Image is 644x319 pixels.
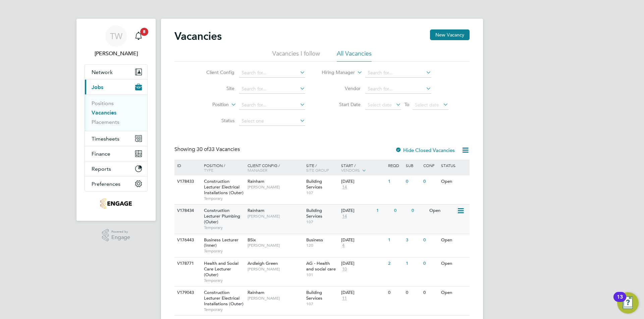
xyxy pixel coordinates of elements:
input: Search for... [365,84,431,94]
span: Temporary [204,248,244,254]
div: 0 [410,205,427,217]
div: ID [175,160,199,171]
button: Reports [85,161,147,176]
div: V178771 [175,257,199,270]
div: Jobs [85,94,147,131]
div: 2 [386,257,404,270]
div: 0 [422,175,439,188]
button: Open Resource Center, 13 new notifications [617,292,639,314]
div: 0 [392,205,410,217]
span: [PERSON_NAME] [248,296,303,301]
span: Select date [415,102,439,108]
span: Temporary [204,278,244,283]
span: Timesheets [92,136,119,142]
div: Client Config / [246,160,305,176]
span: Preferences [92,181,120,187]
span: 30 of [197,146,209,153]
div: [DATE] [341,208,373,214]
span: Network [92,69,113,75]
a: TW[PERSON_NAME] [85,25,148,58]
button: Timesheets [85,131,147,146]
div: V176443 [175,234,199,246]
a: Go to home page [85,198,148,209]
span: Rainham [248,290,264,295]
span: 120 [306,243,338,248]
span: [PERSON_NAME] [248,266,303,272]
div: 3 [404,234,422,246]
button: Preferences [85,176,147,191]
div: 0 [386,287,404,299]
span: Building Services [306,208,322,219]
span: Rainham [248,208,264,213]
span: Reports [92,166,111,172]
a: Placements [92,119,119,125]
span: Construction Lecturer Electrical Installations (Outer) [204,290,244,307]
span: Jobs [92,84,103,90]
span: 107 [306,219,338,225]
div: [DATE] [341,290,385,296]
span: Temporary [204,225,244,230]
input: Search for... [239,68,305,78]
button: Jobs [85,80,147,94]
span: Health and Social Care Lecturer (Outer) [204,260,238,277]
div: 0 [422,234,439,246]
span: Tamsin Wisken [85,50,148,58]
span: BSix [248,237,256,243]
input: Search for... [239,84,305,94]
span: 101 [306,272,338,277]
span: Temporary [204,307,244,312]
div: [DATE] [341,237,385,243]
span: [PERSON_NAME] [248,214,303,219]
span: Temporary [204,196,244,201]
span: [PERSON_NAME] [248,243,303,248]
img: jambo-logo-retina.png [100,198,131,209]
span: Finance [92,151,110,157]
span: 107 [306,301,338,307]
span: 107 [306,190,338,195]
li: Vacancies I follow [272,50,320,62]
div: Site / [305,160,340,176]
span: 14 [341,214,348,219]
div: 0 [404,175,422,188]
label: Status [196,117,234,124]
nav: Main navigation [76,19,156,221]
span: Business [306,237,323,243]
div: Conf [422,160,439,171]
div: Start / [339,160,386,176]
h2: Vacancies [174,29,222,43]
div: [DATE] [341,261,385,266]
label: Start Date [322,101,361,107]
span: AG - Health and social care [306,260,336,272]
div: V179043 [175,287,199,299]
div: Sub [404,160,422,171]
span: [PERSON_NAME] [248,184,303,190]
span: Engage [111,235,130,240]
span: Construction Lecturer Electrical Installations (Outer) [204,178,244,195]
label: Hiring Manager [316,69,355,76]
label: Position [190,101,229,108]
span: Business Lecturer (Inner) [204,237,238,248]
span: Manager [248,167,267,173]
label: Hide Closed Vacancies [395,147,455,153]
div: 1 [386,175,404,188]
div: 13 [617,297,623,306]
button: Network [85,65,147,79]
a: Vacancies [92,109,116,116]
div: 1 [404,257,422,270]
span: Building Services [306,178,322,190]
div: Open [439,287,469,299]
span: Select date [368,102,392,108]
span: 33 Vacancies [197,146,240,153]
span: Building Services [306,290,322,301]
div: Open [428,205,457,217]
span: Site Group [306,167,329,173]
span: Powered by [111,229,130,235]
span: 8 [140,28,148,36]
span: To [402,100,411,109]
span: 4 [341,243,345,248]
span: Construction Lecturer Plumbing (Outer) [204,208,240,225]
button: Finance [85,146,147,161]
span: 10 [341,266,348,272]
a: Positions [92,100,114,106]
input: Search for... [239,100,305,110]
